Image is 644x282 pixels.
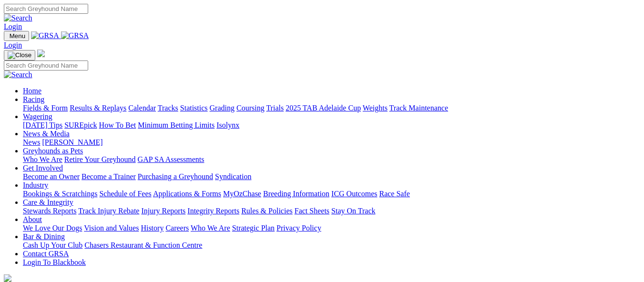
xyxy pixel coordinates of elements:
[23,138,640,147] div: News & Media
[23,121,640,130] div: Wagering
[215,172,251,181] a: Syndication
[23,155,640,164] div: Greyhounds as Pets
[295,207,329,215] a: Fact Sheets
[64,155,136,163] a: Retire Your Greyhound
[23,207,640,215] div: Care & Integrity
[363,104,388,112] a: Weights
[84,241,202,249] a: Chasers Restaurant & Function Centre
[10,32,25,40] span: Menu
[263,190,329,198] a: Breeding Information
[23,112,52,121] a: Wagering
[241,207,293,215] a: Rules & Policies
[4,22,22,30] a: Login
[4,50,35,60] button: Toggle navigation
[23,104,640,112] div: Racing
[4,70,32,79] img: Search
[138,172,213,181] a: Purchasing a Greyhound
[23,250,69,258] a: Contact GRSA
[23,130,70,138] a: News & Media
[23,138,40,146] a: News
[99,121,136,129] a: How To Bet
[153,190,221,198] a: Applications & Forms
[276,224,321,232] a: Privacy Policy
[84,224,139,232] a: Vision and Values
[78,207,139,215] a: Track Injury Rebate
[23,207,76,215] a: Stewards Reports
[23,190,97,198] a: Bookings & Scratchings
[180,104,208,112] a: Statistics
[23,215,42,223] a: About
[4,60,88,70] input: Search
[4,31,29,41] button: Toggle navigation
[266,104,284,112] a: Trials
[23,87,41,95] a: Home
[8,51,31,59] img: Close
[128,104,156,112] a: Calendar
[23,241,82,249] a: Cash Up Your Club
[4,274,11,282] img: logo-grsa-white.png
[23,104,68,112] a: Fields & Form
[236,104,265,112] a: Coursing
[23,224,82,232] a: We Love Our Dogs
[4,14,32,22] img: Search
[141,207,185,215] a: Injury Reports
[23,172,80,181] a: Become an Owner
[23,232,65,241] a: Bar & Dining
[61,31,89,40] img: GRSA
[191,224,230,232] a: Who We Are
[70,104,126,112] a: Results & Replays
[158,104,178,112] a: Tracks
[138,155,204,163] a: GAP SA Assessments
[286,104,361,112] a: 2025 TAB Adelaide Cup
[23,95,44,103] a: Racing
[23,258,86,266] a: Login To Blackbook
[165,224,189,232] a: Careers
[4,4,88,14] input: Search
[210,104,235,112] a: Grading
[232,224,275,232] a: Strategic Plan
[42,138,102,146] a: [PERSON_NAME]
[23,181,48,189] a: Industry
[4,41,22,49] a: Login
[23,172,640,181] div: Get Involved
[23,155,62,163] a: Who We Are
[31,31,59,40] img: GRSA
[99,190,151,198] a: Schedule of Fees
[379,190,409,198] a: Race Safe
[187,207,239,215] a: Integrity Reports
[23,190,640,198] div: Industry
[64,121,97,129] a: SUREpick
[389,104,448,112] a: Track Maintenance
[82,172,136,181] a: Become a Trainer
[23,164,63,172] a: Get Involved
[37,50,45,57] img: logo-grsa-white.png
[138,121,215,129] a: Minimum Betting Limits
[23,224,640,232] div: About
[331,190,377,198] a: ICG Outcomes
[216,121,239,129] a: Isolynx
[141,224,164,232] a: History
[23,241,640,250] div: Bar & Dining
[23,198,73,206] a: Care & Integrity
[331,207,375,215] a: Stay On Track
[223,190,261,198] a: MyOzChase
[23,121,62,129] a: [DATE] Tips
[23,147,83,155] a: Greyhounds as Pets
